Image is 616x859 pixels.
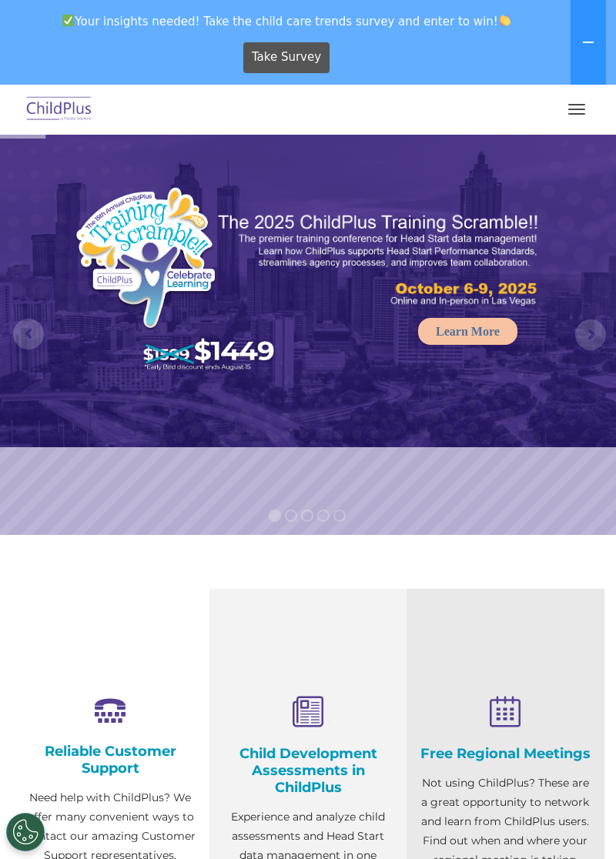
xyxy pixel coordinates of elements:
img: 👏 [499,15,511,26]
span: Your insights needed! Take the child care trends survey and enter to win! [6,6,567,36]
img: ✅ [62,15,74,26]
a: Learn More [418,318,517,345]
img: ChildPlus by Procare Solutions [23,92,95,128]
a: Take Survey [243,42,330,73]
span: Take Survey [252,44,321,71]
h4: Child Development Assessments in ChildPlus [221,745,396,796]
h4: Reliable Customer Support [23,743,198,777]
h4: Free Regional Meetings [418,745,593,762]
button: Cookies Settings [6,813,45,851]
